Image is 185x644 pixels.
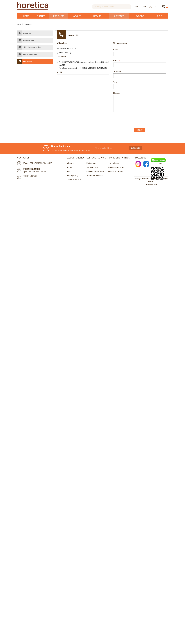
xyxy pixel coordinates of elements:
span: E-mail [113,59,118,61]
strong: Contact Us [24,23,32,25]
h4: Contact Us [17,156,62,159]
h4: About Horetica [67,156,84,159]
span: en [136,5,138,8]
a: Blog [152,13,166,19]
span: Message [113,92,120,94]
h4: About Us [23,32,31,34]
span: About Us [72,13,82,24]
a: Confirm Payment [17,52,53,57]
li: For [DEMOGRAPHIC_DATA] customers, call us at Tel. : [59,61,109,67]
a: Privacy Policy [67,174,78,177]
h4: Map [57,71,109,75]
span: THB [143,5,146,8]
a: Refunds & Returns [108,170,123,172]
address: Copyright © 2020 [DOMAIN_NAME]. All rights reserved. [134,177,168,183]
a: How to Order [17,38,53,43]
h1: Contact Us [68,34,79,37]
h4: Shipping Information [23,46,41,48]
span: Topic [113,81,117,83]
h4: Location [57,42,109,46]
a: How to Order [108,162,119,164]
p: QR Code [151,162,166,165]
button: Submit [134,128,145,132]
h4: Contact Form [113,42,166,46]
a: Products [49,13,68,19]
a: Login [147,4,154,7]
h4: Contact Us [23,60,32,63]
p: Sign up to be the first to know about our promotions [43,149,94,152]
button: Subscribe [129,146,142,150]
a: Wooden Crate [129,13,152,19]
a: About Us [67,162,75,164]
span: [STREET_ADDRESS] [23,175,59,177]
a: Contact Us [17,59,53,64]
h4: How to Order [23,39,34,41]
a: Home [19,13,33,19]
a: Shipping Information [17,45,53,50]
a: My Account [86,162,96,164]
a: Track My Order [86,166,99,168]
h4: Contact [57,56,109,59]
span: Home [23,14,29,18]
a: Home [17,23,21,25]
span: Blog [156,13,162,19]
a: About Us [17,30,53,36]
h4: How to Shop with Us [108,156,130,159]
span: How to Order [90,13,105,24]
span: Open: Mon-Fri 8.30am - 5.30pm [23,170,46,173]
a: Request A Catalogue [86,170,104,172]
h4: Customer Service [86,156,106,159]
a: 02-9601242-6 ext. 313 [59,61,109,66]
p: [STREET_ADDRESS] [57,51,109,54]
a: Wishlist [154,4,160,7]
span: Telephone [113,70,121,72]
li: For all customers, email us at : [59,67,109,69]
span: Subscribe [131,146,140,149]
span: Products [53,13,64,19]
a: Contact Us [109,13,129,19]
span: Submit [137,129,142,131]
a: [PHONE_NUMBER] [23,167,40,170]
a: About Us [68,13,86,19]
a: Terms of Service [67,178,81,180]
img: dropdown-icon.svg [139,6,140,7]
span: Brands [37,13,45,19]
h4: Follow Us [135,156,168,159]
span: Name [113,48,118,51]
a: News [67,166,72,168]
a: Shipping Information [108,166,125,168]
a: [EMAIL_ADDRESS][DOMAIN_NAME] [82,67,107,69]
a: Wholesale Inquiries [86,174,103,177]
span: Wooden Crate [133,13,149,24]
h4: Confirm Payment [23,53,37,56]
a: [EMAIL_ADDRESS][DOMAIN_NAME] [23,162,52,164]
iframe: reCAPTCHA [113,116,144,124]
p: Housewares 2000 Co., Ltd. [57,47,109,50]
span: Contact Us [113,13,125,24]
h4: Newsletter Signup [43,145,94,148]
a: How to Order [86,13,109,19]
a: FAQs [67,170,71,172]
img: Horetica.com [17,2,48,10]
a: Brands [33,13,49,19]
